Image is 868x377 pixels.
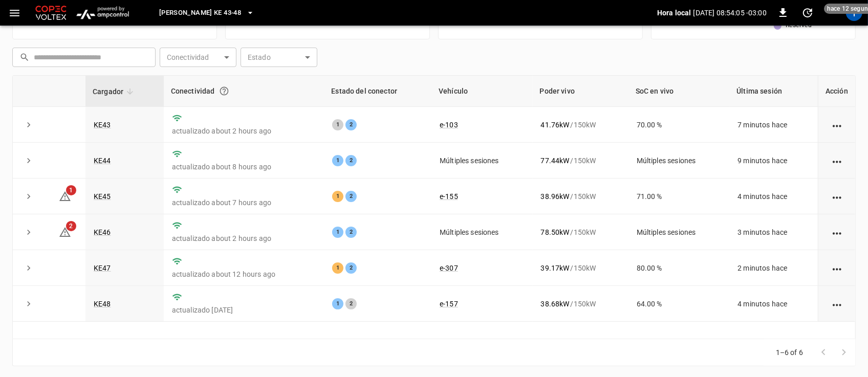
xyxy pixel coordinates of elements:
div: / 150 kW [541,299,620,309]
td: 4 minutos hace [729,179,818,214]
p: actualizado about 2 hours ago [172,126,316,136]
div: / 150 kW [541,156,620,166]
p: Hora local [657,8,691,18]
div: action cell options [831,191,843,202]
td: 3 minutos hace [729,214,818,250]
p: actualizado about 12 hours ago [172,269,316,279]
div: action cell options [831,263,843,273]
button: [PERSON_NAME] KE 43-48 [155,3,258,23]
a: KE48 [94,300,111,308]
div: 1 [332,119,343,130]
button: set refresh interval [799,5,816,21]
th: Última sesión [729,76,818,107]
img: Customer Logo [33,3,69,23]
a: KE46 [94,228,111,236]
p: 77.44 kW [541,156,570,166]
th: SoC en vivo [628,76,730,107]
div: 2 [345,155,357,166]
p: 39.17 kW [541,263,570,273]
p: actualizado about 2 hours ago [172,233,316,243]
a: KE43 [94,121,111,129]
div: action cell options [831,227,843,237]
td: 80.00 % [628,250,730,286]
a: e-155 [440,192,458,201]
a: 1 [59,192,71,200]
div: action cell options [831,120,843,130]
td: Múltiples sesiones [431,214,533,250]
p: 1–6 of 6 [776,347,803,358]
a: KE47 [94,264,111,272]
td: Múltiples sesiones [628,214,730,250]
button: expand row [21,260,36,276]
a: KE45 [94,192,111,201]
p: actualizado about 7 hours ago [172,197,316,208]
a: e-103 [440,121,458,129]
span: Cargador [93,85,137,98]
div: 1 [332,262,343,274]
p: 78.50 kW [541,227,570,237]
div: action cell options [831,156,843,166]
td: 2 minutos hace [729,250,818,286]
td: 4 minutos hace [729,286,818,322]
div: 2 [345,227,357,238]
p: 38.68 kW [541,299,570,309]
a: e-307 [440,264,458,272]
div: / 150 kW [541,227,620,237]
p: 38.96 kW [541,191,570,202]
p: actualizado [DATE] [172,305,316,315]
span: Reserved [786,20,812,31]
div: 2 [345,298,357,309]
button: expand row [21,189,36,204]
th: Vehículo [431,76,533,107]
td: 70.00 % [628,107,730,143]
div: 2 [345,119,357,130]
p: 41.76 kW [541,120,570,130]
th: Estado del conector [324,76,431,107]
div: / 150 kW [541,263,620,273]
button: expand row [21,153,36,168]
button: expand row [21,296,36,312]
th: Poder vivo [533,76,628,107]
span: 1 [66,185,76,195]
div: / 150 kW [541,120,620,130]
p: actualizado about 8 hours ago [172,162,316,172]
div: 1 [332,191,343,202]
div: 2 [345,262,357,274]
td: Múltiples sesiones [628,143,730,179]
span: [PERSON_NAME] KE 43-48 [159,7,241,19]
button: Conexión entre el cargador y nuestro software. [215,82,233,100]
th: Acción [818,76,855,107]
div: Conectividad [171,82,317,100]
td: Múltiples sesiones [431,143,533,179]
div: 1 [332,227,343,238]
a: KE44 [94,157,111,165]
div: action cell options [831,299,843,309]
div: 2 [345,191,357,202]
div: 1 [332,298,343,309]
a: 2 [59,228,71,236]
td: 9 minutos hace [729,143,818,179]
span: 2 [66,221,76,231]
button: expand row [21,225,36,240]
img: ampcontrol.io logo [73,3,133,23]
div: 1 [332,155,343,166]
button: expand row [21,117,36,132]
td: 7 minutos hace [729,107,818,143]
div: / 150 kW [541,191,620,202]
p: [DATE] 08:54:05 -03:00 [693,8,767,18]
td: 71.00 % [628,179,730,214]
a: e-157 [440,300,458,308]
td: 64.00 % [628,286,730,322]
